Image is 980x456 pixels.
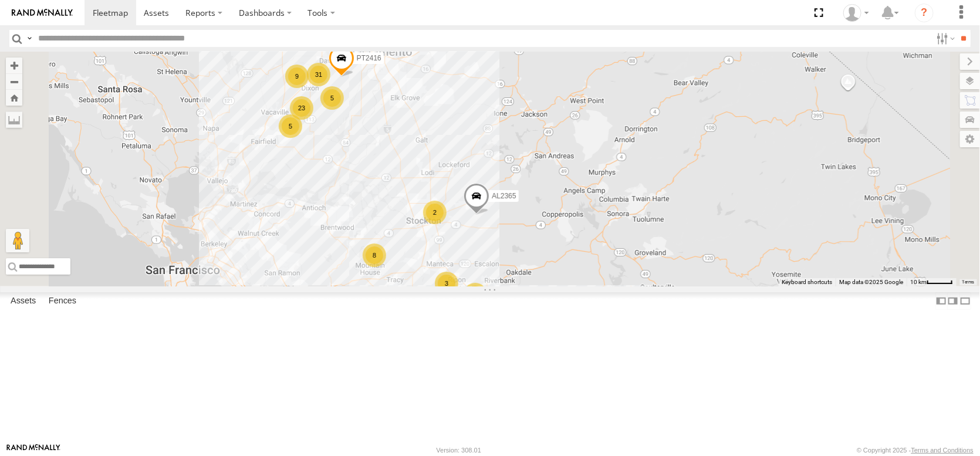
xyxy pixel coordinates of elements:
[839,4,873,22] div: Dennis Braga
[6,90,22,106] button: Zoom Home
[5,293,42,309] label: Assets
[437,447,481,454] div: Version: 308.01
[6,229,29,252] button: Drag Pegman onto the map to open Street View
[25,30,34,47] label: Search Query
[910,279,927,285] span: 10 km
[962,280,975,285] a: Terms (opens in new tab)
[279,114,302,138] div: 5
[947,292,959,309] label: Dock Summary Table to the Right
[290,96,313,120] div: 23
[915,4,934,22] i: ?
[285,65,309,88] div: 9
[43,293,82,309] label: Fences
[857,447,974,454] div: © Copyright 2025 -
[357,54,381,62] span: PT2416
[959,292,971,309] label: Hide Summary Table
[320,86,344,110] div: 5
[423,201,447,224] div: 2
[935,292,947,309] label: Dock Summary Table to the Left
[6,112,22,128] label: Measure
[435,272,458,295] div: 3
[363,244,386,267] div: 8
[907,278,957,286] button: Map Scale: 10 km per 41 pixels
[932,30,957,47] label: Search Filter Options
[12,9,73,17] img: rand-logo.svg
[6,444,60,456] a: Visit our Website
[911,447,974,454] a: Terms and Conditions
[6,73,22,90] button: Zoom out
[782,278,832,286] button: Keyboard shortcuts
[960,131,980,147] label: Map Settings
[307,63,330,86] div: 31
[492,192,516,200] span: AL2365
[839,279,903,285] span: Map data ©2025 Google
[464,283,487,306] div: 2
[6,58,22,73] button: Zoom in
